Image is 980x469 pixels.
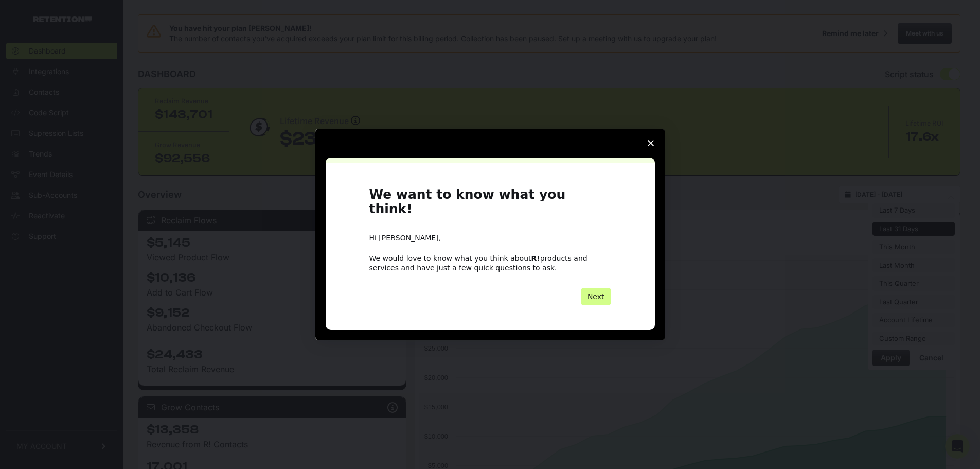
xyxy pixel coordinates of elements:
b: R! [531,254,540,263]
div: Hi [PERSON_NAME], [369,233,611,244]
button: Next [581,288,611,305]
h1: We want to know what you think! [369,187,611,223]
div: We would love to know what you think about products and services and have just a few quick questi... [369,254,611,272]
span: Close survey [636,129,665,158]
